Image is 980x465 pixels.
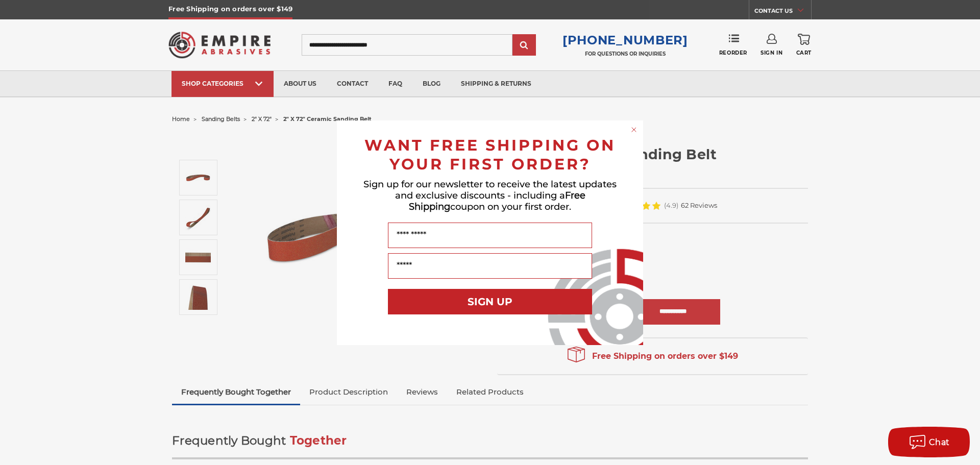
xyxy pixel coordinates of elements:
span: Chat [929,437,950,447]
span: WANT FREE SHIPPING ON YOUR FIRST ORDER? [364,136,616,174]
button: SIGN UP [388,289,592,314]
button: Close dialog [629,125,639,135]
span: Sign up for our newsletter to receive the latest updates and exclusive discounts - including a co... [363,179,617,212]
span: Free Shipping [409,190,585,212]
button: Chat [888,427,970,457]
